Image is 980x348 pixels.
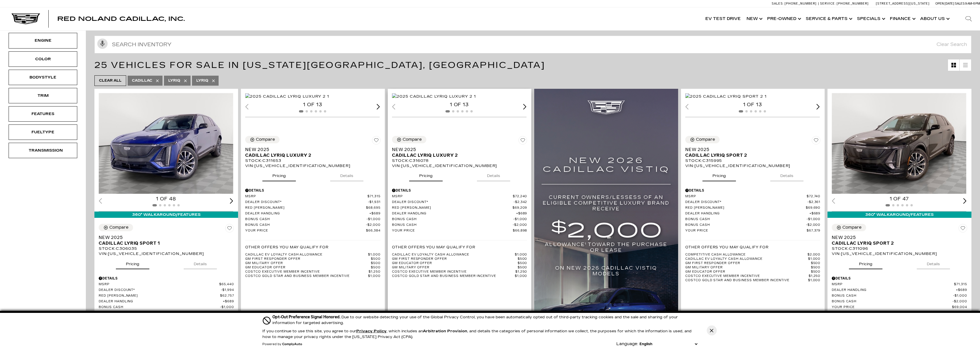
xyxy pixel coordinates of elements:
span: $500 [518,257,527,261]
span: GM First Responder Offer [685,261,811,265]
span: $2,342 [514,200,527,204]
p: Other Offers You May Qualify For [245,245,328,250]
span: New 2025 [832,235,963,240]
div: Pricing Details - New 2025 Cadillac LYRIQ Luxury 2 [392,188,527,193]
span: [PHONE_NUMBER] [837,2,869,5]
a: GM Military Offer $500 [245,261,380,265]
div: VIN: [US_VEHICLE_IDENTIFICATION_NUMBER] [99,251,234,256]
span: $500 [371,265,381,270]
span: $66,384 [366,229,381,233]
input: Search Inventory [94,36,971,53]
a: Your Price $67,379 [685,229,820,233]
a: GM Military Offer $500 [392,265,527,270]
a: MSRP $71,315 [832,282,967,287]
span: $1,000 [807,217,821,222]
span: Cadillac LYRIQ Luxury 2 [245,152,376,158]
span: $689 [516,212,527,216]
span: $1,250 [515,270,527,274]
button: Save Vehicle [372,136,381,147]
button: Save Vehicle [812,136,820,147]
span: $2,000 [953,299,967,304]
button: Close Button [707,325,717,335]
span: $2,000 [806,223,821,227]
div: Color [29,56,57,62]
div: Next slide [230,198,233,204]
span: Bonus Cash [392,217,513,222]
div: Transmission [29,147,57,154]
button: pricing tab [262,168,296,181]
button: details tab [477,168,510,181]
div: BodystyleBodystyle [9,70,77,85]
span: $1,000 [368,274,381,278]
button: pricing tab [849,257,882,269]
span: $2,361 [807,200,821,204]
a: MSRP $71,315 [245,194,380,199]
span: Bonus Cash [245,217,367,222]
div: 1 of 13 [685,102,820,108]
div: ColorColor [9,51,77,67]
span: Service: [820,2,836,5]
button: pricing tab [116,257,149,269]
span: Bonus Cash [832,299,953,304]
a: Service: [PHONE_NUMBER] [818,2,870,5]
div: Bodystyle [29,74,57,81]
span: Cadillac [132,77,152,84]
div: Next slide [963,198,967,204]
button: Compare Vehicle [245,136,280,143]
span: $500 [371,257,381,261]
span: Sales: [772,2,784,5]
div: Due to our website detecting your use of the Global Privacy Control, you have been automatically ... [272,314,699,326]
a: Cadillac EV Loyalty Cash Allowance $1,000 [392,253,527,257]
span: $500 [811,270,821,274]
button: Compare Vehicle [392,136,426,143]
a: Competitive Cash Allowance $2,000 [685,253,820,257]
span: Cadillac LYRIQ Sport 2 [832,240,963,246]
a: Bonus Cash $1,000 [99,305,234,309]
div: Pricing Details - New 2025 Cadillac LYRIQ Luxury 2 [245,188,380,193]
a: GM Educator Offer $500 [685,270,820,274]
span: Costco Gold Star and Business Member Incentive [392,274,515,278]
span: Bonus Cash [99,305,220,309]
a: New 2025Cadillac LYRIQ Sport 2 [832,235,967,246]
div: Pricing Details - New 2025 Cadillac LYRIQ Sport 1 [99,276,234,281]
a: Grid View [948,59,959,71]
span: $1,931 [368,200,381,204]
p: If you continue to use this site, you agree to our , which includes an , and details the categori... [262,329,692,339]
span: $69,004 [952,305,967,309]
a: New 2025Cadillac LYRIQ Luxury 2 [245,147,380,158]
span: New 2025 [245,147,376,152]
a: New [744,7,764,30]
a: Dealer Discount* $2,342 [392,200,527,204]
span: Red [PERSON_NAME] [392,206,512,210]
span: 9 AM-6 PM [965,2,980,5]
span: MSRP [685,194,807,199]
a: GM Educator Offer $500 [392,261,527,265]
span: Opt-Out Preference Signal Honored . [272,315,341,319]
span: Lyriq [168,77,180,84]
span: GM Military Offer [685,265,811,270]
span: $1,000 [808,257,821,261]
img: 2025 Cadillac LYRIQ Luxury 2 1 [392,93,476,100]
span: $2,000 [513,223,527,227]
a: GM Educator Offer $500 [245,265,380,270]
a: MSRP $72,740 [685,194,820,199]
div: EngineEngine [9,33,77,48]
span: $689 [223,299,234,304]
span: $2,000 [366,223,381,227]
span: Cadillac EV Loyalty Cash Allowance [685,257,808,261]
span: $500 [518,261,527,265]
div: Compare [256,137,275,142]
a: New 2025Cadillac LYRIQ Sport 2 [685,147,820,158]
div: Pricing Details - New 2025 Cadillac LYRIQ Sport 2 [685,188,820,193]
div: FueltypeFueltype [9,124,77,140]
button: details tab [770,168,803,181]
div: Stock : C316078 [392,158,527,163]
a: Red [PERSON_NAME] $62,757 [99,294,234,298]
a: Bonus Cash $1,000 [832,294,967,298]
a: Costco Executive Member Incentive $1,250 [392,270,527,274]
span: Bonus Cash [832,294,953,298]
span: Open [DATE] [935,2,954,5]
a: About Us [917,7,951,30]
span: Dealer Discount* [245,200,368,204]
span: Dealer Discount* [392,200,514,204]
